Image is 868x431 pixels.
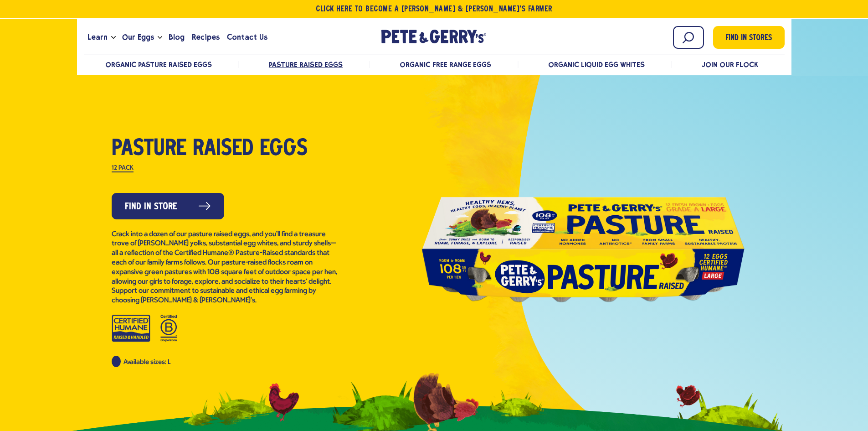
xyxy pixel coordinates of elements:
a: Blog [165,25,188,50]
span: Find in Store [125,200,177,214]
a: Contact Us [223,25,271,50]
span: Learn [87,31,108,43]
a: Organic Free Range Eggs [400,60,491,69]
a: Our Eggs [118,25,158,50]
nav: desktop product menu [84,54,785,74]
a: Find in Store [112,193,224,219]
p: Crack into a dozen of our pasture raised eggs, and you’ll find a treasure trove of [PERSON_NAME] ... [112,230,339,306]
a: Join Our Flock [702,60,758,69]
button: Open the dropdown menu for Our Eggs [158,36,162,39]
span: Our Eggs [122,31,154,43]
span: Blog [169,31,185,43]
input: Search [673,26,704,49]
a: Organic Pasture Raised Eggs [105,60,212,69]
span: Find in Stores [725,32,772,45]
a: Learn [84,25,111,50]
h1: Pasture Raised Eggs [112,137,339,161]
button: Open the dropdown menu for Learn [111,36,116,39]
span: Available sizes: L [123,359,170,366]
span: Contact Us [227,31,267,43]
a: Organic Liquid Egg Whites [548,60,645,69]
label: 12 Pack [112,165,134,172]
a: Recipes [188,25,223,50]
span: Recipes [192,31,220,43]
a: Pasture Raised Eggs [269,60,343,69]
a: Find in Stores [713,26,785,49]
